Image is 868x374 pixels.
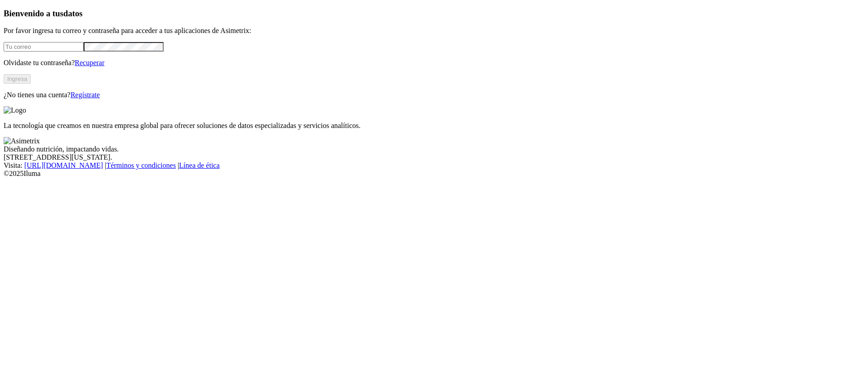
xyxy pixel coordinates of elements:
[4,42,84,52] input: Tu correo
[71,91,100,99] a: Regístrate
[63,9,83,18] span: datos
[4,59,864,67] p: Olvidaste tu contraseña?
[4,122,864,130] p: La tecnología que creamos en nuestra empresa global para ofrecer soluciones de datos especializad...
[106,161,176,169] a: Términos y condiciones
[4,74,31,84] button: Ingresa
[4,161,864,170] div: Visita : | |
[75,59,104,66] a: Recuperar
[4,27,864,35] p: Por favor ingresa tu correo y contraseña para acceder a tus aplicaciones de Asimetrix:
[4,170,864,178] div: © 2025 Iluma
[4,9,864,19] h3: Bienvenido a tus
[4,137,40,145] img: Asimetrix
[4,91,864,99] p: ¿No tienes una cuenta?
[4,145,864,153] div: Diseñando nutrición, impactando vidas.
[4,153,864,161] div: [STREET_ADDRESS][US_STATE].
[24,161,103,169] a: [URL][DOMAIN_NAME]
[179,161,220,169] a: Línea de ética
[4,106,26,114] img: Logo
